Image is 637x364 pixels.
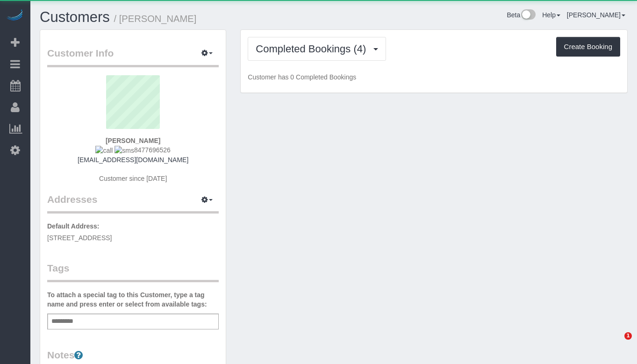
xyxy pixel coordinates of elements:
iframe: Intercom live chat [605,332,628,355]
span: 8477696526 [95,146,170,154]
span: Completed Bookings (4) [256,43,371,55]
p: Customer has 0 Completed Bookings [248,72,620,82]
a: Help [542,11,560,19]
a: Beta [507,11,536,19]
img: call [95,146,113,155]
a: [PERSON_NAME] [567,11,625,19]
label: Default Address: [47,221,100,231]
small: / [PERSON_NAME] [114,14,197,24]
legend: Customer Info [47,46,219,67]
label: To attach a special tag to this Customer, type a tag name and press enter or select from availabl... [47,290,219,309]
span: 1 [624,332,632,340]
img: Automaid Logo [6,9,24,22]
a: Customers [40,9,110,25]
img: New interface [520,9,536,21]
button: Completed Bookings (4) [248,37,386,61]
strong: [PERSON_NAME] [106,137,160,144]
img: sms [115,146,134,155]
legend: Tags [47,261,219,282]
span: Customer since [DATE] [99,175,167,182]
span: [STREET_ADDRESS] [47,234,112,242]
button: Create Booking [556,37,620,57]
a: [EMAIL_ADDRESS][DOMAIN_NAME] [78,156,188,164]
